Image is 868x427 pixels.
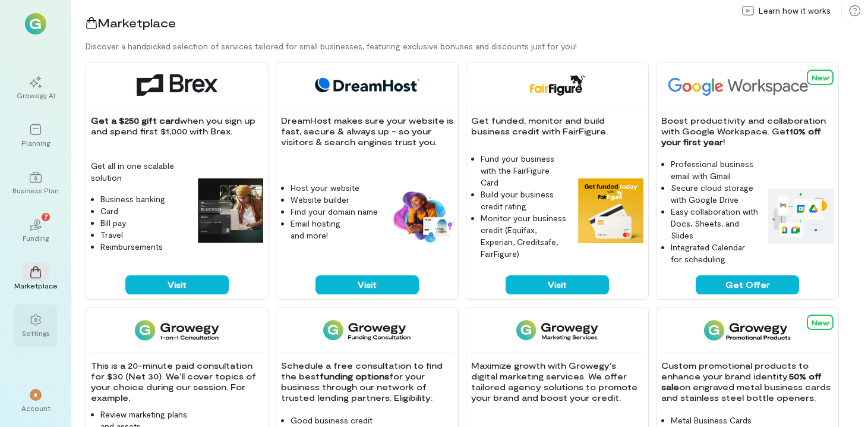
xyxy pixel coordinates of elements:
[198,178,263,244] img: Brex feature
[91,360,263,403] p: This is a 20-minute paid consultation for $30 (Net 30). We’ll cover topics of your choice during ...
[671,182,759,206] li: Secure cloud storage with Google Drive
[100,229,188,241] li: Travel
[100,205,188,217] li: Card
[291,182,378,194] li: Host your website
[21,403,50,413] div: Account
[661,371,824,392] strong: 50% off sale
[661,74,836,96] img: Google Workspace
[481,212,569,260] li: Monitor your business credit (Equifax, Experian, Creditsafe, FairFigure)
[21,138,50,147] div: Planning
[12,186,59,195] div: Business Plan
[86,40,868,52] div: Discover a handpicked selection of services tailored for small businesses, featuring exclusive bo...
[671,158,759,182] li: Professional business email with Gmail
[661,360,834,403] p: Custom promotional products to enhance your brand identity. on engraved metal business cards and ...
[125,275,229,294] button: Visit
[100,241,188,253] li: Reimbursements
[481,153,569,189] li: Fund your business with the FairFigure Card
[14,67,57,109] a: Growegy AI
[481,189,569,212] li: Build your business credit rating
[671,241,759,265] li: Integrated Calendar for scheduling
[812,318,829,326] span: New
[759,5,831,17] span: Learn how it works
[516,319,599,341] img: Growegy - Marketing Services
[696,275,799,294] button: Get Offer
[14,209,57,252] a: Funding
[137,74,217,96] img: Brex
[23,233,49,243] div: Funding
[14,304,57,347] a: Settings
[14,281,58,290] div: Marketplace
[14,379,57,422] div: *Account
[529,74,585,96] img: FairFigure
[323,319,411,341] img: Funding Consultation
[17,90,55,100] div: Growegy AI
[97,15,176,30] span: Marketplace
[704,319,791,341] img: Growegy Promo Products
[100,193,188,205] li: Business banking
[22,328,50,338] div: Settings
[291,206,378,218] li: Find your domain name
[91,115,263,137] p: when you sign up and spend first $1,000 with Brex.
[471,115,643,137] p: Get funded, monitor and build business credit with FairFigure.
[471,360,643,403] p: Maximize growth with Growegy's digital marketing services. We offer tailored agency solutions to ...
[135,319,219,341] img: 1-on-1 Consultation
[768,189,834,243] img: Google Workspace feature
[671,206,759,241] li: Easy collaboration with Docs, Sheets, and Slides
[91,160,188,184] p: Get all in one scalable solution
[14,114,57,157] a: Planning
[281,115,453,147] p: DreamHost makes sure your website is fast, secure & always up - so your visitors & search engines...
[578,178,643,244] img: FairFigure feature
[311,74,424,96] img: DreamHost
[812,73,829,81] span: New
[661,126,823,147] strong: 10% off your first year
[320,371,389,381] strong: funding options
[44,211,48,222] span: 7
[506,275,609,294] button: Visit
[388,189,453,244] img: DreamHost feature
[281,360,453,403] p: Schedule a free consultation to find the best for your business through our network of trusted le...
[14,257,57,300] a: Marketplace
[91,115,180,125] strong: Get a $250 gift card
[14,162,57,205] a: Business Plan
[100,217,188,229] li: Bill pay
[291,218,378,241] li: Email hosting and more!
[315,275,419,294] button: Visit
[661,115,834,147] p: Boost productivity and collaboration with Google Workspace. Get !
[291,194,378,206] li: Website builder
